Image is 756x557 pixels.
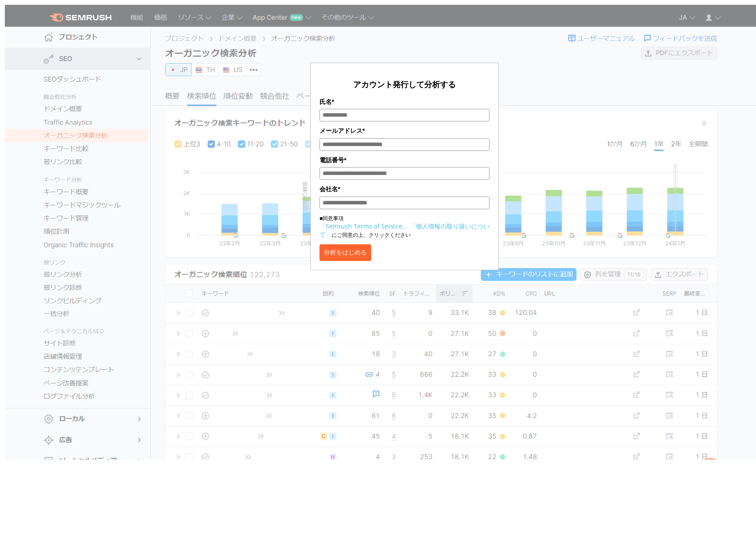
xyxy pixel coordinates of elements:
[319,222,490,239] a: 「個人情報の取り扱いについて」
[319,244,371,261] button: 分析をはじめる
[319,222,408,230] a: 「Semrush Terms of Service」
[319,155,490,165] label: 電話番号*
[319,214,490,239] p: ■同意事項 にご同意の上、クリックください
[353,79,456,89] span: アカウント発行して分析する
[319,126,490,136] label: メールアドレス*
